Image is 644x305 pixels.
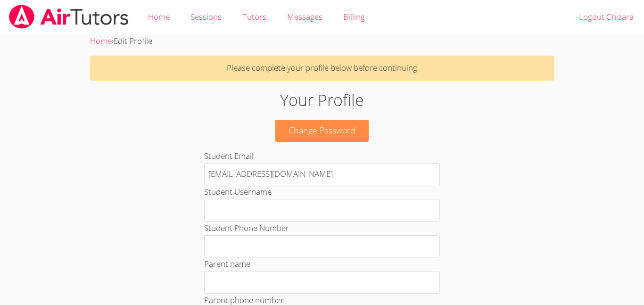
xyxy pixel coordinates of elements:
[90,35,112,46] a: Home
[204,186,272,197] label: Student Username
[90,56,554,81] p: Please complete your profile below before continuing
[148,88,496,112] h1: Your Profile
[204,258,250,269] label: Parent name
[90,34,554,48] div: ›
[204,150,254,161] label: Student Email
[275,120,369,142] a: Change Password
[287,11,322,22] span: Messages
[204,223,289,233] label: Student Phone Number
[114,35,152,46] span: Edit Profile
[8,5,130,29] img: airtutors_banner-c4298cdbf04f3fff15de1276eac7730deb9818008684d7c2e4769d2f7ddbe033.png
